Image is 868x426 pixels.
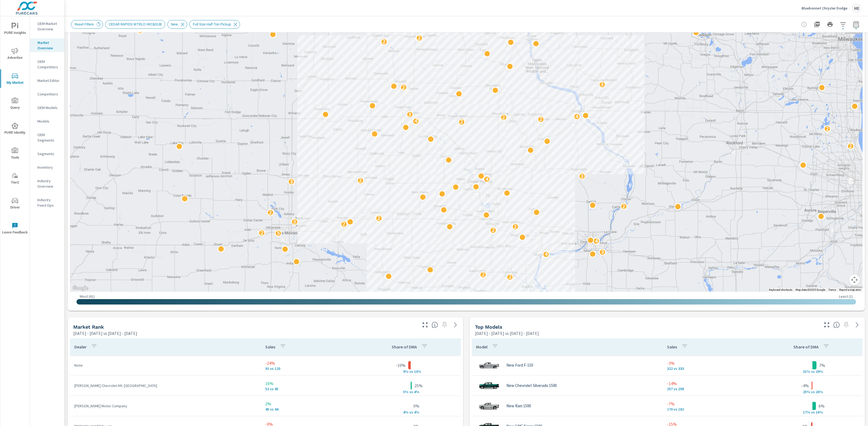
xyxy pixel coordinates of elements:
p: s 16% [813,410,826,415]
div: Industry Fixed Ops [30,196,64,209]
p: [PERSON_NAME] Motor Company [74,403,257,409]
p: 31% v [799,369,813,374]
p: Bluebonnet Chrysler Dodge [802,6,847,11]
p: 2 [622,203,625,210]
p: s 29% [813,369,826,374]
span: Select a preset date range to save this widget [440,321,449,329]
p: -3% [667,360,758,366]
h5: Market Rank [73,324,104,330]
p: OEM Models [37,105,60,110]
p: 91 vs 120 [265,366,356,371]
span: CEDAR RAPIDS WTRLO IWC&DUB [106,22,165,26]
p: Model [476,344,487,350]
p: Market Overview [37,40,60,51]
p: 2 [418,34,421,41]
div: Market Editor [30,76,64,85]
p: 257 vs 298 [667,387,758,391]
p: 2% [265,401,356,407]
p: 2 [269,209,272,216]
p: 3 [290,178,293,185]
p: 3 [601,81,604,88]
p: 2 [460,118,463,125]
span: New [168,22,181,26]
p: Industry Overview [37,178,60,189]
div: Reset Filters [71,20,103,29]
p: 2 [402,84,405,91]
p: 2 [502,114,505,121]
p: -7% [667,401,758,407]
p: s 4% [411,389,424,394]
p: Industry Fixed Ops [37,197,60,208]
span: Reset Filters [71,22,97,26]
p: Most ( 61 ) [80,294,95,299]
a: Open this area in Google Maps (opens a new window) [71,285,89,292]
img: glamour [478,357,500,373]
span: Advertise [2,48,28,61]
img: glamour [478,398,500,414]
p: 4% v [397,410,411,415]
img: Google [71,285,89,292]
h5: Top Models [475,324,502,330]
p: -10% [396,362,406,369]
p: 2 [492,227,495,233]
p: 2 [509,274,512,280]
p: 3 [408,111,411,118]
p: 17% v [799,410,813,415]
button: Apply Filters [838,19,848,30]
div: Industry Overview [30,177,64,190]
p: 25% v [799,389,813,394]
span: Market Rank shows you how dealerships rank, in terms of sales, against other dealerships nationwi... [432,322,438,328]
span: My Market [2,73,28,86]
p: 2 [260,230,263,236]
p: 3 [293,219,296,225]
p: 16% [265,380,356,387]
p: -24% [265,360,356,366]
div: Full Size Half Ton Pickup [189,20,240,29]
p: Share of DMA [793,344,819,350]
p: 4 [575,113,578,120]
p: Models [37,118,60,124]
p: 7% [819,362,825,369]
p: 3 [580,173,583,180]
p: Least ( 1 ) [839,294,853,299]
button: Make Fullscreen [822,321,831,329]
p: New Ram 1500 [506,403,531,408]
p: [DATE] - [DATE] vs [DATE] - [DATE] [73,330,137,337]
p: 5 [277,230,280,236]
span: Select a preset date range to save this widget [842,321,851,329]
p: 2 [514,223,517,230]
p: Dealer [74,344,87,350]
p: New Ford F-150 [506,363,533,368]
p: 4 [595,238,598,244]
p: -4% [801,382,809,389]
p: 4 [486,176,489,182]
p: 2 [826,126,829,132]
p: Sales [265,344,275,350]
p: None [74,363,257,368]
p: 2 [482,271,485,278]
p: s 4% [411,410,424,415]
span: Query [2,98,28,111]
p: 9% v [397,369,411,374]
button: "Export Report to PDF" [812,19,822,30]
p: 45 vs 44 [265,407,356,411]
div: ME [852,3,861,13]
p: 4 [545,251,548,257]
p: 170 vs 182 [667,407,758,411]
div: Inventory [30,163,64,171]
p: 0% [413,403,419,409]
div: Market Overview [30,39,64,52]
span: PURE Identity [2,123,28,136]
div: Competitors [30,90,64,98]
div: Models [30,117,64,125]
button: Keyboard shortcuts [769,288,792,292]
div: OEM Competitors [30,57,64,71]
span: Driver [2,197,28,211]
span: Leave Feedback [2,222,28,236]
p: 3 [601,249,604,255]
p: 4 [414,118,417,124]
p: s 26% [813,389,826,394]
a: See more details in report [451,321,460,329]
p: Market Editor [37,78,60,83]
a: See more details in report [853,321,861,329]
